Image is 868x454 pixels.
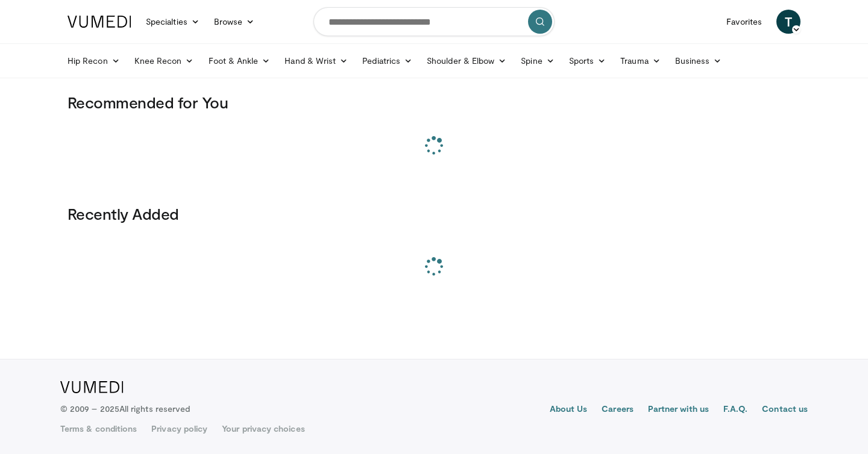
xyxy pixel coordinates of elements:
a: Favorites [719,10,769,34]
a: Browse [207,10,262,34]
img: VuMedi Logo [60,381,124,393]
input: Search topics, interventions [313,7,555,36]
a: Hip Recon [60,49,127,73]
h3: Recommended for You [68,93,800,112]
a: Sports [562,49,614,73]
span: All rights reserved [119,403,190,414]
h3: Recently Added [68,204,800,223]
a: Shoulder & Elbow [420,49,514,73]
a: Your privacy choices [222,423,304,435]
a: Knee Recon [127,49,201,73]
a: T [776,10,800,34]
a: Specialties [139,10,207,34]
a: Foot & Ankle [201,49,278,73]
p: © 2009 – 2025 [60,403,190,415]
a: F.A.Q. [723,403,747,417]
a: Spine [514,49,561,73]
img: VuMedi Logo [68,16,131,28]
a: Trauma [613,49,668,73]
a: Contact us [762,403,808,417]
a: Privacy policy [151,423,207,435]
a: Pediatrics [355,49,420,73]
a: Hand & Wrist [277,49,355,73]
a: About Us [550,403,588,417]
a: Partner with us [648,403,709,417]
a: Business [668,49,729,73]
a: Terms & conditions [60,423,137,435]
a: Careers [602,403,634,417]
